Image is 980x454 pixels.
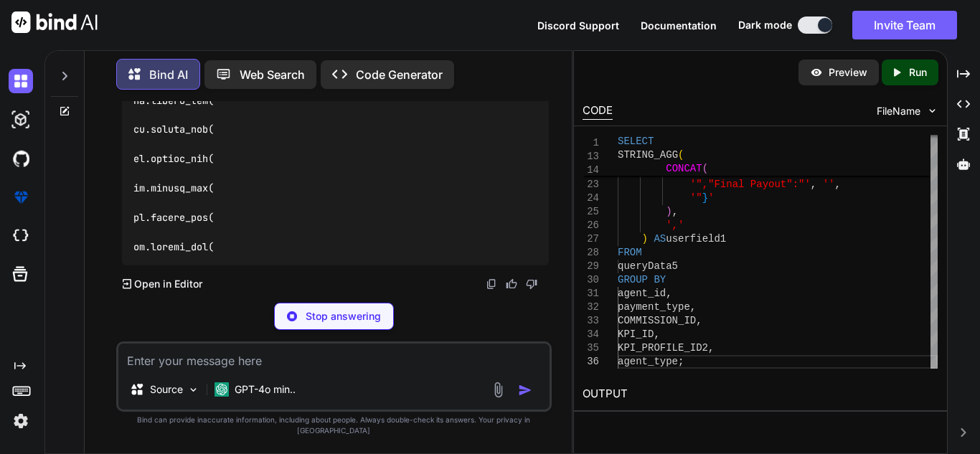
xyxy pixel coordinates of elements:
[618,342,708,354] span: KPI_PROFILE_ID2
[810,66,823,79] img: preview
[9,224,33,248] img: cloudideIcon
[702,192,708,204] span: }
[583,136,599,150] span: 1
[690,192,702,204] span: '"
[240,66,305,83] p: Web Search
[672,206,678,217] span: ,
[537,19,619,32] span: Discord Support
[618,149,678,161] span: STRING_AGG
[583,301,599,314] div: 32
[583,314,599,328] div: 33
[583,103,613,120] div: CODE
[618,315,696,326] span: COMMISSION_ID
[583,150,599,164] span: 13
[306,309,381,323] p: Stop answering
[583,219,599,232] div: 26
[641,18,717,33] button: Documentation
[641,19,717,32] span: Documentation
[9,108,33,132] img: darkAi-studio
[583,191,599,205] div: 24
[583,341,599,355] div: 35
[877,104,920,118] span: FileName
[678,356,684,367] span: ;
[654,233,666,245] span: AS
[187,384,199,396] img: Pick Models
[618,328,654,340] span: KPI_ID
[583,164,599,177] span: 14
[811,179,816,190] span: ,
[926,105,938,117] img: chevron down
[149,66,188,83] p: Bind AI
[9,146,33,171] img: githubDark
[583,178,599,191] div: 23
[654,274,666,285] span: BY
[909,65,927,80] p: Run
[738,18,792,32] span: Dark mode
[116,415,552,436] p: Bind can provide inaccurate information, including about people. Always double-check its answers....
[9,409,33,433] img: settings
[666,288,672,299] span: ,
[823,165,829,176] span: ,
[618,301,690,313] span: payment_type
[690,301,696,313] span: ,
[666,206,672,217] span: )
[490,382,507,398] img: attachment
[235,382,296,397] p: GPT-4o min..
[666,219,684,231] span: ','
[618,356,678,367] span: agent_type
[690,165,798,176] span: '","Adjustment":"'
[526,278,537,290] img: dislike
[618,274,648,285] span: GROUP
[134,277,202,291] p: Open in Editor
[852,11,957,39] button: Invite Team
[518,383,532,397] img: icon
[215,382,229,397] img: GPT-4o mini
[696,315,702,326] span: ,
[506,278,517,290] img: like
[654,328,659,340] span: ,
[666,163,702,174] span: CONCAT
[708,342,714,354] span: ,
[583,260,599,273] div: 29
[823,179,835,190] span: ''
[618,288,666,299] span: agent_id
[9,185,33,209] img: premium
[618,247,642,258] span: FROM
[486,278,497,290] img: copy
[708,192,714,204] span: '
[583,246,599,260] div: 28
[583,355,599,369] div: 36
[9,69,33,93] img: darkChat
[678,149,684,161] span: (
[618,260,678,272] span: queryData5
[11,11,98,33] img: Bind AI
[574,377,947,411] h2: OUTPUT
[150,382,183,397] p: Source
[583,328,599,341] div: 34
[537,18,619,33] button: Discord Support
[356,66,443,83] p: Code Generator
[690,179,811,190] span: '","Final Payout":"'
[666,233,726,245] span: userfield1
[798,165,804,176] span: ,
[583,287,599,301] div: 31
[642,233,648,245] span: )
[835,179,841,190] span: ,
[702,163,708,174] span: (
[583,205,599,219] div: 25
[829,65,867,80] p: Preview
[583,232,599,246] div: 27
[618,136,654,147] span: SELECT
[811,165,823,176] span: ''
[583,273,599,287] div: 30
